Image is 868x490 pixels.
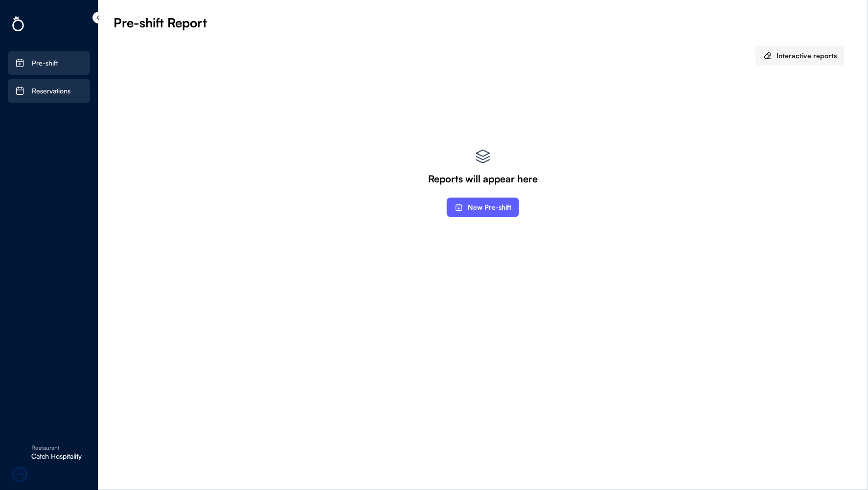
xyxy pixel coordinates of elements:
[468,204,511,211] div: New Pre-shift
[32,88,70,94] div: Reservations
[428,172,538,186] div: Reports will appear here
[12,445,27,460] img: yH5BAEAAAAALAAAAAABAAEAAAIBRAA7
[764,52,772,60] img: eraser.svg
[475,149,491,164] img: layers-three-01.svg
[12,467,27,483] img: loyalistlogo.svg
[15,58,24,67] img: calendar-plus-01%20%281%29.svg
[31,453,90,460] div: Catch Hospitality
[455,203,463,211] img: calendar-plus-01%20%281%29.svg
[114,14,207,31] div: Pre-shift Report
[8,16,28,31] img: Group%201456.svg
[15,86,24,95] img: Icon%20%2818%29.svg
[777,52,837,59] div: Interactive reports
[32,60,58,67] div: Pre-shift
[31,445,90,451] div: Restaurant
